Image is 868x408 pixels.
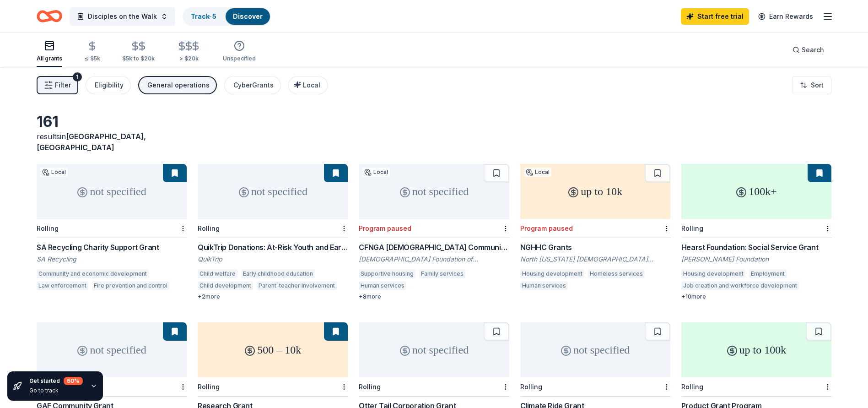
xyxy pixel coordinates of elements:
div: not specified [198,164,348,219]
button: $5k to $20k [122,37,155,67]
a: not specifiedLocalProgram pausedCFNGA [DEMOGRAPHIC_DATA] Community Grants[DEMOGRAPHIC_DATA] Found... [359,164,509,300]
div: Community and economic development [37,269,149,278]
a: not specifiedRollingQuikTrip Donations: At-Risk Youth and Early Childhood EducationQuikTripChild ... [198,164,348,300]
button: Local [288,76,328,94]
div: Program paused [359,224,411,232]
div: 500 – 10k [198,322,348,377]
a: Earn Rewards [753,8,819,25]
span: Search [802,44,824,55]
div: SA Recycling Charity Support Grant [37,242,187,253]
div: Unspecified [223,55,256,62]
div: All grants [37,55,62,62]
button: Track· 5Discover [183,7,271,26]
div: Rolling [681,224,703,232]
div: Rolling [198,224,220,232]
button: Unspecified [223,37,256,67]
button: CyberGrants [224,76,281,94]
div: NGHHC Grants [520,242,670,253]
div: Rolling [37,224,59,232]
span: Local [303,81,320,89]
a: Discover [233,12,263,20]
div: [DEMOGRAPHIC_DATA] Foundation of [GEOGRAPHIC_DATA][US_STATE] [359,255,509,264]
a: Start free trial [681,8,749,25]
div: Homeless services [588,269,645,278]
div: not specified [520,322,670,377]
div: + 2 more [198,293,348,300]
div: Rolling [520,383,542,391]
div: Human services [520,281,568,290]
div: not specified [37,164,187,219]
button: Disciples on the Walk [70,7,175,26]
div: Rolling [198,383,220,391]
div: Rolling [681,383,703,391]
a: up to 10kLocalProgram pausedNGHHC GrantsNorth [US_STATE] [DEMOGRAPHIC_DATA] Housing and Homeless ... [520,164,670,293]
div: Law enforcement [37,281,88,290]
div: Eligibility [95,80,124,91]
div: $5k to $20k [122,55,155,62]
div: Supportive housing [359,269,415,278]
div: 1 [73,72,82,82]
div: 100k+ [681,164,831,219]
div: ≤ $5k [84,55,100,62]
div: + 8 more [359,293,509,300]
div: Local [524,168,551,177]
div: 161 [37,113,187,131]
div: Housing development [681,269,745,278]
div: Parent-teacher involvement [257,281,337,290]
div: Early childhood education [241,269,315,278]
div: QuikTrip Donations: At-Risk Youth and Early Childhood Education [198,242,348,253]
div: Family services [419,269,465,278]
div: QuikTrip [198,255,348,264]
div: > $20k [177,55,201,62]
div: Go to track [29,387,83,394]
div: up to 10k [520,164,670,219]
button: Sort [792,76,831,94]
a: Track· 5 [191,12,216,20]
span: [GEOGRAPHIC_DATA], [GEOGRAPHIC_DATA] [37,132,146,152]
div: North [US_STATE] [DEMOGRAPHIC_DATA] Housing and Homeless Council [520,255,670,264]
button: General operations [138,76,217,94]
a: 100k+RollingHearst Foundation: Social Service Grant[PERSON_NAME] FoundationHousing developmentEmp... [681,164,831,300]
div: Human services [359,281,406,290]
span: Sort [811,80,824,91]
div: not specified [359,322,509,377]
div: Child development [198,281,253,290]
div: not specified [37,322,187,377]
span: in [37,132,146,152]
span: Disciples on the Walk [88,11,157,22]
div: [PERSON_NAME] Foundation [681,255,831,264]
a: not specifiedLocalRollingSA Recycling Charity Support GrantSA RecyclingCommunity and economic dev... [37,164,187,293]
div: Employment [749,269,787,278]
div: + 10 more [681,293,831,300]
div: up to 100k [681,322,831,377]
div: Child welfare [198,269,237,278]
div: General operations [147,80,210,91]
a: Home [37,5,62,27]
div: 60 % [64,377,83,385]
div: SA Recycling [37,255,187,264]
div: Program paused [520,224,573,232]
div: Housing development [520,269,584,278]
button: Search [785,41,831,59]
button: All grants [37,37,62,67]
button: > $20k [177,37,201,67]
div: Hearst Foundation: Social Service Grant [681,242,831,253]
span: Filter [55,80,71,91]
div: CyberGrants [233,80,274,91]
div: Local [362,168,390,177]
div: Fire prevention and control [92,281,169,290]
button: Eligibility [86,76,131,94]
div: Rolling [359,383,381,391]
div: results [37,131,187,153]
div: Get started [29,377,83,385]
div: Job creation and workforce development [681,281,799,290]
button: ≤ $5k [84,37,100,67]
div: not specified [359,164,509,219]
div: Local [40,168,68,177]
button: Filter1 [37,76,78,94]
div: CFNGA [DEMOGRAPHIC_DATA] Community Grants [359,242,509,253]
